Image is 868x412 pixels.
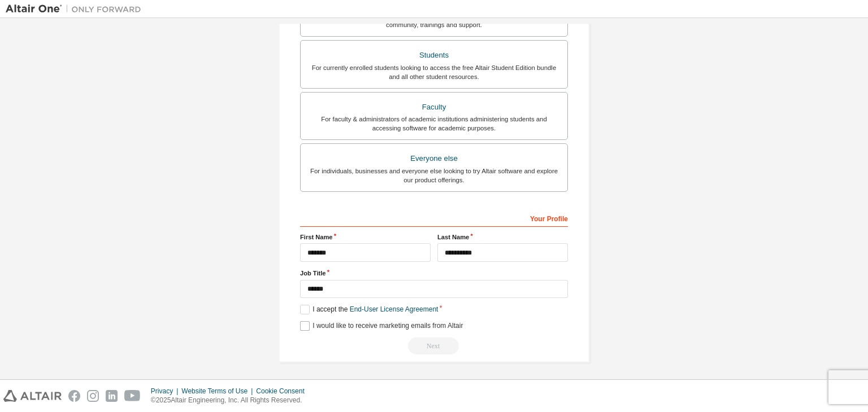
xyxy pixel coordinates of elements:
img: youtube.svg [124,390,141,402]
label: Job Title [300,269,568,278]
p: © 2025 Altair Engineering, Inc. All Rights Reserved. [151,396,311,405]
img: Altair One [6,3,147,15]
div: For faculty & administrators of academic institutions administering students and accessing softwa... [307,115,561,133]
img: linkedin.svg [106,390,118,402]
div: Privacy [151,387,181,396]
img: instagram.svg [87,390,99,402]
div: Cookie Consent [256,387,311,396]
div: Select your account type to continue [300,338,568,354]
div: For currently enrolled students looking to access the free Altair Student Edition bundle and all ... [307,63,561,81]
a: End-User License Agreement [350,305,439,313]
div: Website Terms of Use [181,387,256,396]
label: I would like to receive marketing emails from Altair [300,321,463,331]
img: altair_logo.svg [3,390,62,402]
div: Everyone else [307,151,561,166]
img: facebook.svg [68,390,80,402]
div: Students [307,47,561,63]
label: Last Name [437,233,568,242]
div: Your Profile [300,209,568,227]
div: For individuals, businesses and everyone else looking to try Altair software and explore our prod... [307,166,561,185]
div: Faculty [307,99,561,115]
label: I accept the [300,305,438,314]
label: First Name [300,233,431,242]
